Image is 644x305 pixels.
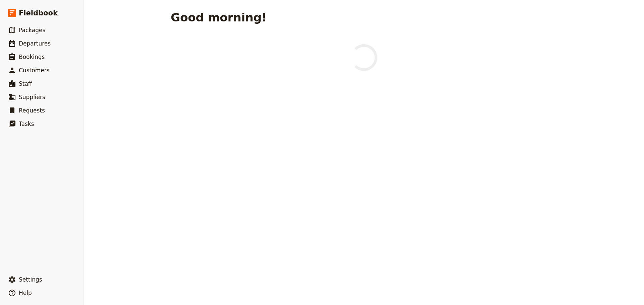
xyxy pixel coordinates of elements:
span: Packages [19,27,45,33]
span: Requests [19,107,45,114]
span: Help [19,290,32,296]
span: Bookings [19,54,45,60]
span: Departures [19,40,51,47]
span: Suppliers [19,94,45,100]
span: Customers [19,67,49,74]
span: Tasks [19,121,34,127]
h1: Good morning! [171,11,267,24]
span: Staff [19,80,32,87]
span: Fieldbook [19,8,58,18]
span: Settings [19,276,42,283]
